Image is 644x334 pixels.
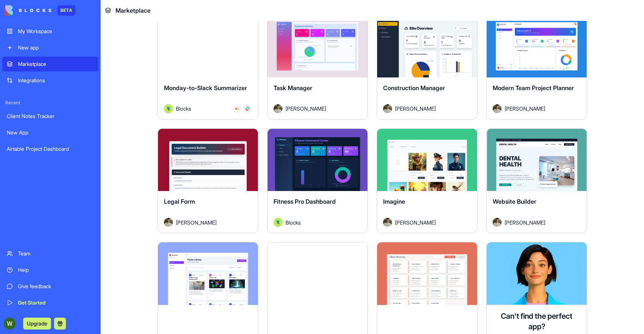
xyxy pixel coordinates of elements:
[267,15,368,120] a: Task ManagerAvatar[PERSON_NAME]
[7,129,94,136] div: New App
[383,104,392,113] img: Avatar
[285,105,326,112] span: [PERSON_NAME]
[395,219,436,226] span: [PERSON_NAME]
[5,5,75,16] a: BETA
[377,128,477,233] a: ImagineAvatar[PERSON_NAME]
[2,109,98,124] a: Client Notes Tracker
[4,318,16,330] img: ACg8ocJfX902z323eJv0WgYs8to-prm3hRyyT9LVmbu9YU5sKTReeg=s96-c
[116,6,151,15] span: Marketplace
[18,77,94,84] div: Integrations
[493,311,581,332] h4: Can't find the perfect app?
[285,219,301,226] span: Blocks
[23,319,51,327] a: Upgrade
[505,219,545,226] span: [PERSON_NAME]
[505,105,545,112] span: [PERSON_NAME]
[2,295,98,310] a: Get Started
[383,218,392,227] img: Avatar
[18,28,94,35] div: My Workspace
[274,218,282,227] img: Avatar
[2,279,98,294] a: Give feedback
[18,44,94,51] div: New app
[2,246,98,261] a: Team
[377,15,477,120] a: Construction ManagerAvatar[PERSON_NAME]
[235,106,239,111] img: Monday_mgmdm1.svg
[164,84,247,92] span: Monday-to-Slack Summarizer
[7,112,94,120] div: Client Notes Tracker
[274,104,282,113] img: Avatar
[383,198,405,205] span: Imagine
[274,84,312,92] span: Task Manager
[18,250,94,257] div: Team
[2,24,98,39] a: My Workspace
[274,198,336,205] span: Fitness Pro Dashboard
[493,84,574,92] span: Modern Team Project Planner
[267,128,368,233] a: Fitness Pro DashboardAvatarBlocks
[2,141,98,156] a: Airtable Project Dashboard
[158,128,258,233] a: Legal FormAvatar[PERSON_NAME]
[176,105,191,112] span: Blocks
[2,57,98,71] a: Marketplace
[158,15,258,120] a: Monday-to-Slack SummarizerAvatarBlocks
[2,263,98,277] a: Help
[5,5,51,16] img: logo
[176,219,217,226] span: [PERSON_NAME]
[164,104,173,113] img: Avatar
[2,125,98,140] a: New App
[164,198,195,205] span: Legal Form
[2,40,98,55] a: New app
[18,299,94,306] div: Get Started
[245,106,250,111] img: Slack_i955cf.svg
[7,145,94,153] div: Airtable Project Dashboard
[487,242,587,305] img: Ella AI assistant
[57,5,75,16] div: BETA
[493,218,502,227] img: Avatar
[18,60,94,68] div: Marketplace
[493,198,536,205] span: Website Builder
[2,73,98,88] a: Integrations
[383,84,445,92] span: Construction Manager
[164,218,173,227] img: Avatar
[395,105,436,112] span: [PERSON_NAME]
[486,128,587,233] a: Website BuilderAvatar[PERSON_NAME]
[493,104,502,113] img: Avatar
[18,266,94,274] div: Help
[486,15,587,120] a: Modern Team Project PlannerAvatar[PERSON_NAME]
[23,318,51,330] button: Upgrade
[2,100,98,106] span: Recent
[18,283,94,290] div: Give feedback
